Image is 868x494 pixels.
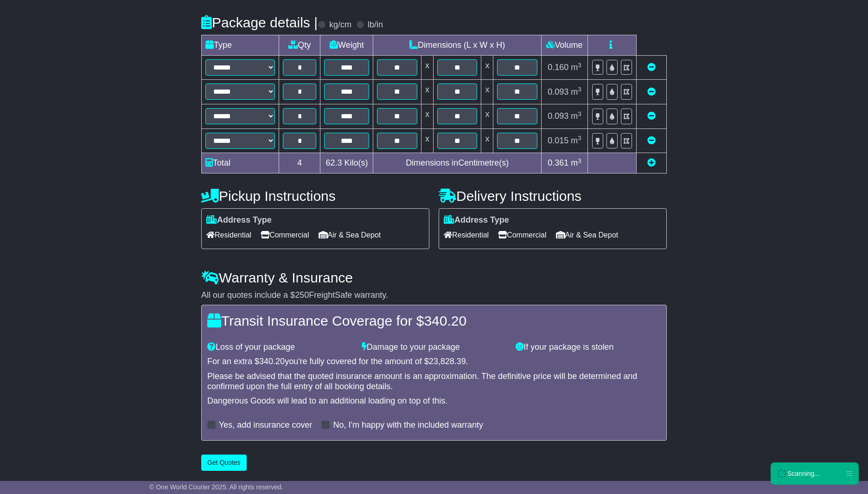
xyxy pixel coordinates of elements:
[647,63,656,72] a: Remove this item
[207,372,661,391] div: Please be advised that the quoted insurance amount is an approximation. The definitive price will...
[578,86,581,93] sup: 3
[320,153,373,173] td: Kilo(s)
[202,35,279,56] td: Type
[259,357,285,366] span: 340.20
[357,342,511,353] div: Damage to your package
[373,35,542,56] td: Dimensions (L x W x H)
[201,15,318,30] h4: Package details |
[421,80,433,104] td: x
[548,63,568,72] span: 0.160
[368,20,383,30] label: lb/in
[206,228,251,242] span: Residential
[325,158,342,167] span: 62.3
[424,313,466,328] span: 340.20
[578,110,581,117] sup: 3
[202,153,279,173] td: Total
[571,158,581,167] span: m
[647,87,656,96] a: Remove this item
[261,228,309,242] span: Commercial
[647,136,656,145] a: Remove this item
[201,188,429,204] h4: Pickup Instructions
[571,136,581,145] span: m
[571,87,581,96] span: m
[481,104,493,129] td: x
[548,136,568,145] span: 0.015
[647,111,656,121] a: Remove this item
[578,157,581,164] sup: 3
[444,228,489,242] span: Residential
[439,188,667,204] h4: Delivery Instructions
[548,158,568,167] span: 0.361
[206,215,272,225] label: Address Type
[373,153,542,173] td: Dimensions in Centimetre(s)
[333,420,483,430] label: No, I'm happy with the included warranty
[329,20,351,30] label: kg/cm
[481,80,493,104] td: x
[219,420,312,430] label: Yes, add insurance cover
[201,290,667,301] div: All our quotes include a $ FreightSafe warranty.
[421,104,433,129] td: x
[201,270,667,285] h4: Warranty & Insurance
[201,455,247,471] button: Get Quotes
[481,56,493,80] td: x
[279,153,320,173] td: 4
[421,56,433,80] td: x
[548,87,568,96] span: 0.093
[498,228,546,242] span: Commercial
[511,342,665,353] div: If your package is stolen
[207,357,661,367] div: For an extra $ you're fully covered for the amount of $ .
[541,35,587,56] td: Volume
[149,483,283,491] span: © One World Courier 2025. All rights reserved.
[481,128,493,153] td: x
[578,62,581,69] sup: 3
[429,357,466,366] span: 23,828.39
[571,63,581,72] span: m
[207,396,661,406] div: Dangerous Goods will lead to an additional loading on top of this.
[571,111,581,121] span: m
[203,342,357,353] div: Loss of your package
[320,35,373,56] td: Weight
[319,228,381,242] span: Air & Sea Depot
[444,215,509,225] label: Address Type
[421,128,433,153] td: x
[647,158,656,167] a: Add new item
[295,290,309,300] span: 250
[556,228,619,242] span: Air & Sea Depot
[279,35,320,56] td: Qty
[207,313,661,328] h4: Transit Insurance Coverage for $
[548,111,568,121] span: 0.093
[578,135,581,141] sup: 3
